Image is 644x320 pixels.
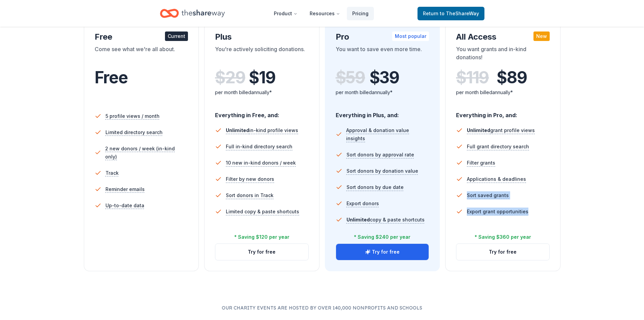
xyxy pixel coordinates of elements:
div: Current [165,31,188,41]
span: Up-to-date data [105,201,144,210]
button: Resources [304,7,345,20]
span: Free [95,67,128,87]
div: You want grants and in-kind donations! [456,45,550,64]
span: Full in-kind directory search [226,143,292,151]
span: Export grant opportunities [467,208,528,216]
div: Everything in Plus, and: [336,105,429,120]
span: Track [105,169,119,177]
span: $ 19 [249,68,275,87]
span: 10 new in-kind donors / week [226,159,296,167]
span: $ 89 [497,68,527,87]
div: You're actively soliciting donations. [215,45,309,64]
span: Applications & deadlines [467,175,526,183]
div: per month billed annually* [336,88,429,97]
div: Most popular [392,31,429,41]
span: Sort donors by approval rate [347,151,414,159]
span: Sort saved grants [467,191,509,199]
span: Filter by new donors [226,175,274,183]
span: Unlimited [226,127,249,133]
div: Free [95,31,188,42]
span: Sort donors by donation value [347,167,418,175]
span: Export donors [347,199,379,208]
span: Return [423,9,479,18]
span: Limited directory search [105,128,163,136]
div: Pro [336,31,429,42]
div: * Saving $360 per year [475,233,531,241]
div: per month billed annually* [215,88,309,97]
span: Sort donors in Track [226,191,273,199]
nav: Main [268,5,374,21]
span: Unlimited [467,127,490,133]
a: Returnto TheShareWay [418,7,484,20]
a: Home [160,5,225,21]
span: 5 profile views / month [105,112,160,120]
span: Approval & donation value insights [346,126,429,143]
div: New [533,31,550,41]
span: $ 39 [369,68,399,87]
button: Product [268,7,303,20]
div: Everything in Pro, and: [456,105,550,120]
div: All Access [456,31,550,42]
span: in-kind profile views [226,127,298,133]
div: per month billed annually* [456,88,550,97]
span: 2 new donors / week (in-kind only) [105,145,188,161]
div: Plus [215,31,309,42]
div: * Saving $120 per year [234,233,289,241]
div: * Saving $240 per year [354,233,410,241]
span: Sort donors by due date [347,183,404,191]
span: grant profile views [467,127,535,133]
p: Our charity events are hosted by over 140,000 nonprofits and schools [27,304,617,312]
span: Limited copy & paste shortcuts [226,208,299,216]
a: Pricing [347,7,374,20]
span: copy & paste shortcuts [347,217,425,222]
button: Try for free [336,244,429,260]
span: Full grant directory search [467,143,529,151]
div: Come see what we're all about. [95,45,188,64]
button: Try for free [456,244,549,260]
div: You want to save even more time. [336,45,429,64]
span: Reminder emails [105,185,145,193]
div: Everything in Free, and: [215,105,309,120]
span: Filter grants [467,159,495,167]
button: Try for free [215,244,308,260]
span: to TheShareWay [440,10,479,16]
span: Unlimited [347,217,370,222]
